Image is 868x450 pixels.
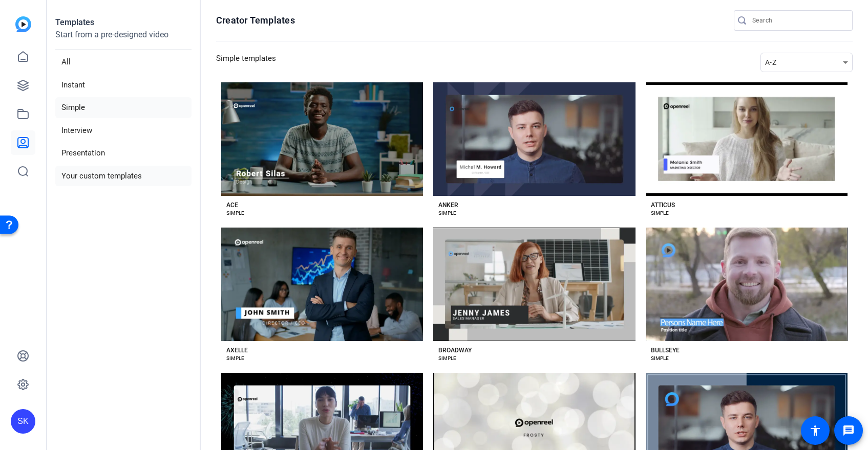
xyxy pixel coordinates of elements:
div: ANKER [438,201,458,209]
div: ATTICUS [651,201,675,209]
img: blue-gradient.svg [15,16,31,32]
strong: Templates [55,17,94,27]
div: SIMPLE [651,354,669,363]
div: AXELLE [226,346,248,354]
li: Interview [55,120,192,141]
button: Template image [433,228,635,341]
h3: Simple templates [216,53,276,72]
p: Start from a pre-designed video [55,29,192,50]
span: A-Z [765,58,776,66]
div: SIMPLE [651,209,669,217]
button: Template image [433,82,635,196]
div: SIMPLE [226,209,244,217]
mat-icon: accessibility [809,424,821,437]
button: Template image [646,82,848,196]
li: Simple [55,97,192,118]
li: Presentation [55,143,192,164]
input: Search [752,14,844,27]
div: BULLSEYE [651,346,680,354]
button: Template image [221,228,423,341]
h1: Creator Templates [216,14,295,27]
button: Template image [221,82,423,196]
button: Template image [646,228,848,341]
li: Your custom templates [55,166,192,187]
li: All [55,52,192,73]
div: SK [11,409,35,434]
mat-icon: message [842,424,855,437]
div: SIMPLE [226,354,244,363]
li: Instant [55,75,192,96]
div: SIMPLE [438,209,456,217]
div: SIMPLE [438,354,456,363]
div: BROADWAY [438,346,472,354]
div: ACE [226,201,238,209]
